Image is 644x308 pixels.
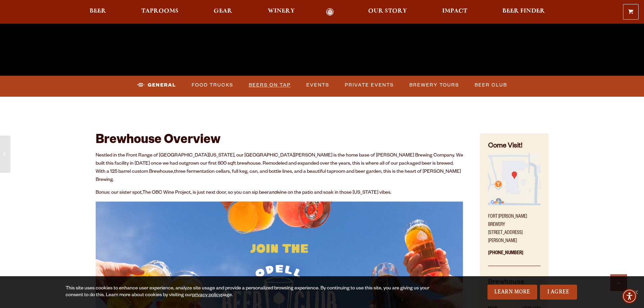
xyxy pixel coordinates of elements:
[472,77,510,93] a: Beer Club
[488,142,540,151] h4: Come Visit!
[407,77,462,93] a: Brewery Tours
[263,8,299,16] a: Winery
[96,189,463,197] p: Bonus: our sister spot, , is just next door, so you can sip beer wine on the patio and soak in th...
[192,293,221,298] a: privacy policy
[85,8,111,16] a: Beer
[622,289,637,304] div: Accessibility Menu
[268,8,295,14] span: Winery
[610,274,627,291] a: Scroll to top
[487,285,537,300] a: Learn More
[96,169,461,183] span: three fermentation cellars, full keg, can, and bottle lines, and a beautiful taproom and beer gar...
[342,77,397,93] a: Private Events
[438,8,472,16] a: Impact
[189,77,236,93] a: Food Trucks
[317,8,343,16] a: Odell Home
[246,77,293,93] a: Beers on Tap
[488,202,540,207] a: Find on Google Maps (opens in a new window)
[488,153,540,205] img: Small thumbnail of location on map
[96,134,463,148] h2: Brewhouse Overview
[90,8,106,14] span: Beer
[66,285,432,299] div: This site uses cookies to enhance user experience, analyze site usage and provide a personalized ...
[96,152,463,184] p: Nestled in the Front Range of [GEOGRAPHIC_DATA][US_STATE], our [GEOGRAPHIC_DATA][PERSON_NAME] is ...
[209,8,237,16] a: Gear
[364,8,411,16] a: Our Story
[540,285,577,300] a: I Agree
[502,8,545,14] span: Beer Finder
[304,77,332,93] a: Events
[142,190,191,196] a: The OBC Wine Project
[368,8,407,14] span: Our Story
[214,8,232,14] span: Gear
[135,77,179,93] a: General
[442,8,467,14] span: Impact
[488,245,540,266] p: [PHONE_NUMBER]
[141,8,178,14] span: Taprooms
[488,209,540,245] p: Fort [PERSON_NAME] Brewery [STREET_ADDRESS][PERSON_NAME]
[498,8,549,16] a: Beer Finder
[269,190,277,196] em: and
[137,8,183,16] a: Taprooms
